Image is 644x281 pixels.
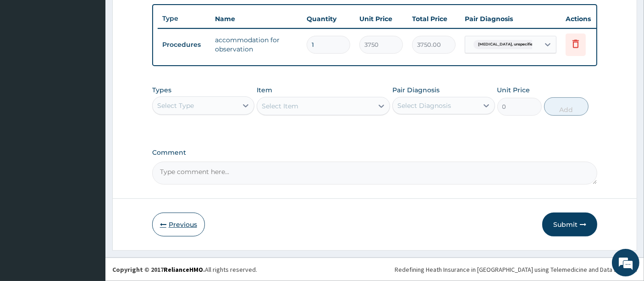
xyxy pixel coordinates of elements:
th: Unit Price [355,10,407,28]
label: Types [152,86,171,94]
button: Previous [152,213,205,236]
th: Quantity [302,10,355,28]
img: d_794563401_company_1708531726252_794563401 [17,46,37,69]
div: Select Diagnosis [397,101,451,110]
th: Actions [561,10,607,28]
th: Name [210,10,302,28]
div: Minimize live chat window [150,5,172,27]
label: Pair Diagnosis [392,85,440,95]
th: Pair Diagnosis [460,10,561,28]
strong: Copyright © 2017 . [112,265,205,274]
div: Chat with us now [48,51,154,63]
div: Redefining Heath Insurance in [GEOGRAPHIC_DATA] using Telemedicine and Data Science! [395,265,637,274]
td: Procedures [158,36,210,53]
th: Total Price [407,10,460,28]
footer: All rights reserved. [105,258,644,281]
th: Type [158,10,210,27]
label: Item [257,85,272,95]
td: accommodation for observation [210,31,302,58]
div: Select Type [157,101,194,110]
button: Submit [542,213,597,236]
span: We're online! [53,83,127,175]
textarea: Type your message and hit 'Enter' [5,185,175,217]
button: Add [544,97,589,116]
label: Comment [152,149,598,157]
span: [MEDICAL_DATA], unspecified [473,40,540,49]
a: RelianceHMO [164,265,203,274]
label: Unit Price [497,85,530,95]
